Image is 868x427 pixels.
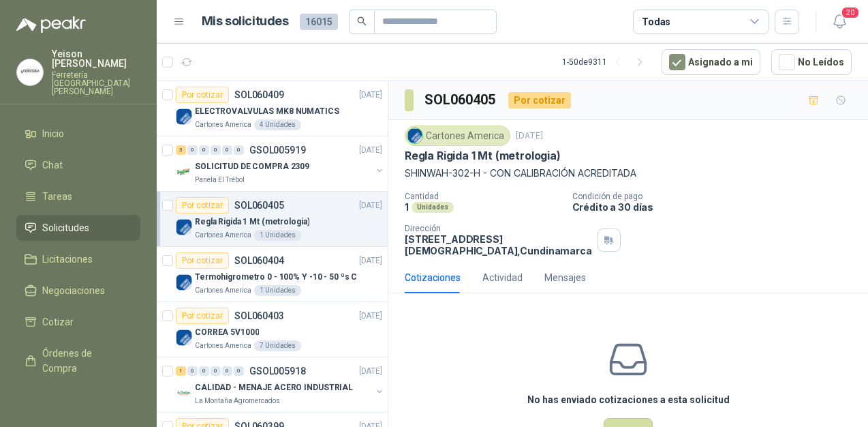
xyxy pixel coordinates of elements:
[16,215,140,241] a: Solicitudes
[176,164,192,180] img: Company Logo
[42,314,74,329] span: Cotizar
[42,283,105,298] span: Negociaciones
[199,145,209,155] div: 0
[52,71,140,95] p: Ferretería [GEOGRAPHIC_DATA][PERSON_NAME]
[195,119,251,130] p: Cartones America
[234,201,284,210] p: SOL060405
[234,366,244,376] div: 0
[16,152,140,178] a: Chat
[195,230,251,241] p: Cartones America
[42,189,72,204] span: Tareas
[357,16,367,26] span: search
[405,126,510,146] div: Cartones America
[771,49,852,75] button: No Leídos
[572,201,863,213] p: Crédito a 30 días
[662,49,760,75] button: Asignado a mi
[407,128,422,143] img: Company Logo
[211,366,221,376] div: 0
[195,381,353,394] p: CALIDAD - MENAJE ACERO INDUSTRIAL
[544,270,586,285] div: Mensajes
[516,130,543,143] p: [DATE]
[195,160,309,173] p: SOLICITUD DE COMPRA 2309
[16,16,86,33] img: Logo peakr
[157,247,388,302] a: Por cotizarSOL060404[DATE] Company LogoTermohigrometro 0 - 100% Y -10 - 50 ºs CCartones America1 ...
[176,87,229,103] div: Por cotizar
[202,12,289,31] h1: Mis solicitudes
[300,14,338,30] span: 16015
[42,126,64,141] span: Inicio
[52,49,140,68] p: Yeison [PERSON_NAME]
[405,149,561,163] p: Regla Rigida 1 Mt (metrologia)
[827,10,852,34] button: 20
[234,90,284,100] p: SOL060409
[195,216,309,229] p: Regla Rigida 1 Mt (metrologia)
[254,119,301,130] div: 4 Unidades
[195,326,259,339] p: CORREA 5V1000
[176,142,385,186] a: 3 0 0 0 0 0 GSOL005919[DATE] Company LogoSOLICITUD DE COMPRA 2309Panela El Trébol
[187,366,198,376] div: 0
[42,158,63,173] span: Chat
[234,311,284,321] p: SOL060403
[199,366,209,376] div: 0
[359,365,382,378] p: [DATE]
[359,199,382,212] p: [DATE]
[234,145,244,155] div: 0
[17,59,43,85] img: Company Logo
[157,81,388,136] a: Por cotizarSOL060409[DATE] Company LogoELECTROVALVULAS MK8 NUMATICSCartones America4 Unidades
[572,192,863,201] p: Condición de pago
[249,145,306,155] p: GSOL005919
[176,219,192,235] img: Company Logo
[16,246,140,272] a: Licitaciones
[195,340,251,351] p: Cartones America
[176,385,192,401] img: Company Logo
[16,278,140,304] a: Negociaciones
[176,252,229,269] div: Por cotizar
[176,363,385,407] a: 1 0 0 0 0 0 GSOL005918[DATE] Company LogoCALIDAD - MENAJE ACERO INDUSTRIALLa Montaña Agromercados
[405,201,409,213] p: 1
[482,270,523,285] div: Actividad
[16,340,140,381] a: Órdenes de Compra
[508,92,571,108] div: Por cotizar
[187,145,198,155] div: 0
[42,220,89,235] span: Solicitudes
[359,254,382,267] p: [DATE]
[412,202,454,213] div: Unidades
[405,192,561,201] p: Cantidad
[16,183,140,209] a: Tareas
[359,310,382,323] p: [DATE]
[222,366,232,376] div: 0
[195,105,339,118] p: ELECTROVALVULAS MK8 NUMATICS
[157,302,388,357] a: Por cotizarSOL060403[DATE] Company LogoCORREA 5V1000Cartones America7 Unidades
[222,145,232,155] div: 0
[176,197,229,213] div: Por cotizar
[234,256,284,265] p: SOL060404
[254,230,301,241] div: 1 Unidades
[176,274,192,291] img: Company Logo
[176,329,192,346] img: Company Logo
[405,224,592,233] p: Dirección
[424,89,497,111] h3: SOL060405
[195,175,245,186] p: Panela El Trébol
[176,108,192,125] img: Company Logo
[195,396,280,407] p: La Montaña Agromercados
[42,252,93,267] span: Licitaciones
[405,166,852,181] p: SHINWAH-302-H - CON CALIBRACIÓN ACREDITADA
[42,346,127,376] span: Órdenes de Compra
[195,285,251,296] p: Cartones America
[176,145,186,155] div: 3
[527,392,730,407] h3: No has enviado cotizaciones a esta solicitud
[405,233,592,256] p: [STREET_ADDRESS] [DEMOGRAPHIC_DATA] , Cundinamarca
[211,145,221,155] div: 0
[359,144,382,157] p: [DATE]
[157,192,388,247] a: Por cotizarSOL060405[DATE] Company LogoRegla Rigida 1 Mt (metrologia)Cartones America1 Unidades
[642,14,670,29] div: Todas
[359,89,382,102] p: [DATE]
[254,285,301,296] div: 1 Unidades
[176,308,229,324] div: Por cotizar
[16,309,140,335] a: Cotizar
[42,392,93,407] span: Remisiones
[249,366,306,376] p: GSOL005918
[562,51,651,73] div: 1 - 50 de 9311
[195,271,357,284] p: Termohigrometro 0 - 100% Y -10 - 50 ºs C
[16,121,140,147] a: Inicio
